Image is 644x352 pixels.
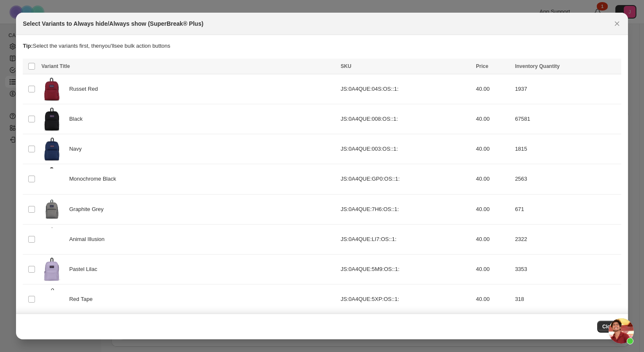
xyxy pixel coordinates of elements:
strong: Tip: [23,43,33,49]
td: 40.00 [473,164,513,194]
td: JS:0A4QUE:LI7:OS::1: [338,224,473,254]
span: SKU [341,63,351,69]
img: JS0A4QUE008-FRONT_62d98400-f5ac-4586-b4a8-5eb98f214e06.webp [41,107,62,131]
span: Inventory Quantity [515,63,560,69]
img: JS0A4QUE04S-FRONT.webp [41,77,62,101]
img: JS0A4QUELI7-FRONT.webp [41,227,62,252]
img: JS0A4QUE7H6-FRONT_4c84c320-9719-43ca-88b7-cf1cbdbfffee.webp [41,197,62,222]
td: 40.00 [473,134,513,164]
td: 40.00 [473,104,513,134]
span: Navy [69,145,86,153]
td: 67581 [513,104,621,134]
span: Pastel Lilac [69,265,102,273]
td: 671 [513,194,621,224]
td: 40.00 [473,254,513,284]
td: 2563 [513,164,621,194]
a: Open chat [609,318,634,344]
span: Variant Title [41,63,70,69]
img: JS0A4QUE5XP-FRONT_869b81b8-d46d-4d74-897e-0b6c5b8b1794.webp [41,287,62,311]
td: JS:0A4QUE:GP0:OS::1: [338,164,473,194]
span: Graphite Grey [69,205,108,214]
img: JS0A4QUE003-FRONT_48906c06-6c0c-4225-961f-57f95ff9b945.webp [41,137,62,161]
span: Close [602,323,616,330]
h2: Select Variants to Always hide/Always show (SuperBreak® Plus) [23,19,203,28]
span: Monochrome Black [69,175,121,183]
button: Close [611,18,623,30]
span: Animal Illusion [69,235,109,244]
td: 40.00 [473,74,513,104]
p: Select the variants first, then you'll see bulk action buttons [23,42,621,50]
span: Price [476,63,488,69]
td: 1937 [513,74,621,104]
td: 40.00 [473,284,513,314]
td: JS:0A4QUE:7H6:OS::1: [338,194,473,224]
img: JS0A4QUE5M9-FRONT_c9f424a8-3510-45b5-b7e4-e9ba9ca6f61a.webp [41,257,62,282]
button: Close [597,321,621,333]
td: JS:0A4QUE:003:OS::1: [338,134,473,164]
span: Russet Red [69,85,102,93]
td: 3353 [513,254,621,284]
td: JS:0A4QUE:5M9:OS::1: [338,254,473,284]
img: JS0A4QUEGP0-FRONT.webp [41,167,62,191]
td: 40.00 [473,194,513,224]
td: 318 [513,284,621,314]
td: 2322 [513,224,621,254]
td: JS:0A4QUE:04S:OS::1: [338,74,473,104]
span: Black [69,115,87,123]
td: 40.00 [473,224,513,254]
span: Red Tape [69,295,97,303]
td: JS:0A4QUE:5XP:OS::1: [338,284,473,314]
td: 1815 [513,134,621,164]
td: JS:0A4QUE:008:OS::1: [338,104,473,134]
